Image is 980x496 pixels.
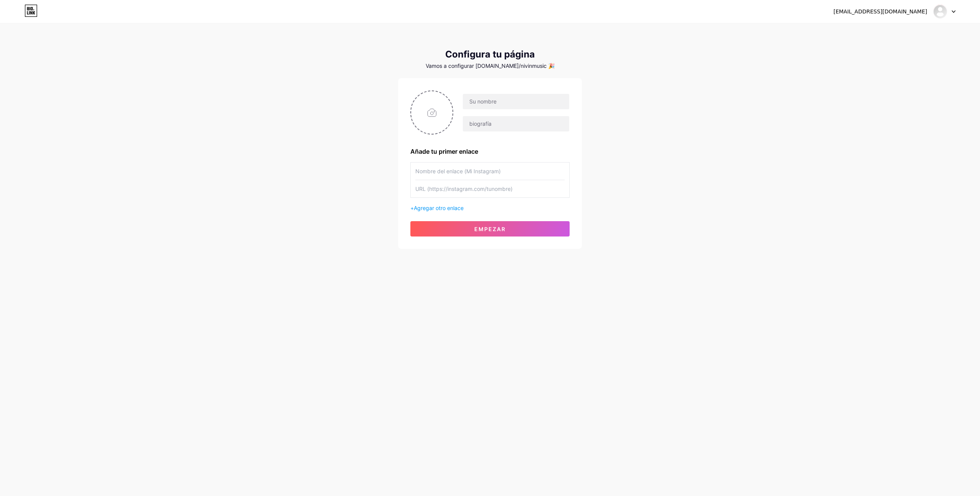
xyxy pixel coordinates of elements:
[410,205,414,211] font: +
[415,180,565,197] input: URL (https://instagram.com/tunombre)
[445,49,535,60] font: Configura tu página
[415,163,565,180] input: Nombre del enlace (Mi Instagram)
[463,116,569,131] input: biografía
[414,205,464,211] font: Agregar otro enlace
[463,94,569,109] input: Su nombre
[410,148,478,155] font: Añade tu primer enlace
[426,62,555,69] font: Vamos a configurar [DOMAIN_NAME]/nivinmusic 🎉
[410,221,570,237] button: Empezar
[933,4,947,19] img: Eugenio Nivin
[474,226,506,232] font: Empezar
[833,8,927,15] font: [EMAIL_ADDRESS][DOMAIN_NAME]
